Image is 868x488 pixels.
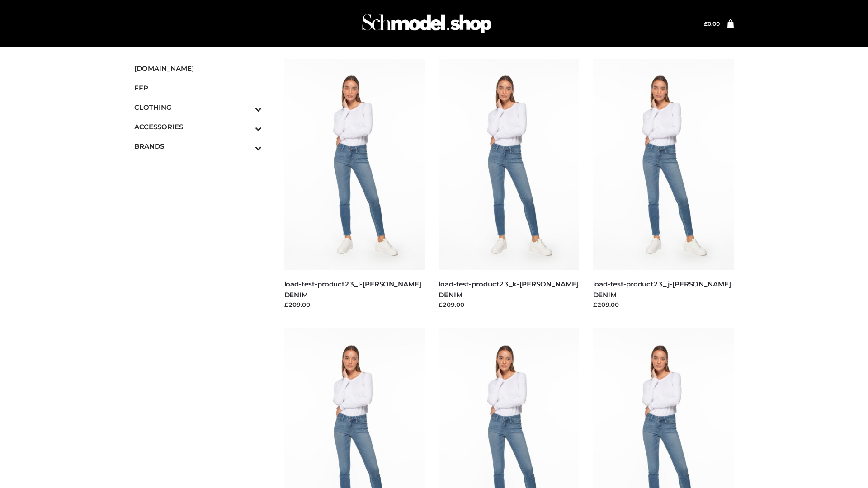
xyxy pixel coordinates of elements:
a: £0.00 [704,20,720,27]
div: £209.00 [439,300,580,309]
a: load-test-product23_l-[PERSON_NAME] DENIM [284,280,421,299]
a: load-test-product23_j-[PERSON_NAME] DENIM [593,280,731,299]
a: [DOMAIN_NAME] [134,59,262,78]
a: load-test-product23_k-[PERSON_NAME] DENIM [439,280,578,299]
div: £209.00 [284,300,425,309]
a: BRANDSToggle Submenu [134,136,262,156]
a: CLOTHINGToggle Submenu [134,98,262,117]
div: £209.00 [593,300,734,309]
bdi: 0.00 [704,20,720,27]
span: FFP [134,83,262,93]
button: Toggle Submenu [230,98,262,117]
a: ACCESSORIESToggle Submenu [134,117,262,136]
button: Toggle Submenu [230,117,262,136]
img: Schmodel Admin 964 [359,6,495,42]
span: BRANDS [134,141,262,151]
span: [DOMAIN_NAME] [134,63,262,74]
span: ACCESSORIES [134,122,262,132]
a: FFP [134,78,262,98]
button: Toggle Submenu [230,136,262,156]
span: £ [704,20,708,27]
span: CLOTHING [134,102,262,113]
